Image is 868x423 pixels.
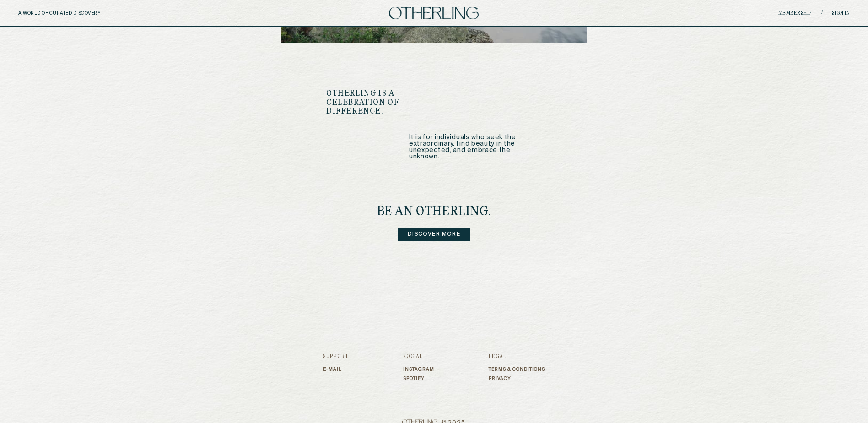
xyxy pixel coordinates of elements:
[377,206,491,218] h4: be an Otherling.
[403,367,434,372] a: Instagram
[18,11,141,16] h5: A WORLD OF CURATED DISCOVERY.
[489,367,545,372] a: Terms & Conditions
[323,354,349,359] h3: Support
[409,134,542,160] p: It is for individuals who seek the extraordinary, find beauty in the unexpected, and embrace the ...
[398,228,470,241] a: Discover more
[403,376,434,381] a: Spotify
[489,354,545,359] h3: Legal
[832,11,850,16] a: Sign in
[489,376,545,381] a: Privacy
[778,11,812,16] a: Membership
[403,354,434,359] h3: Social
[389,7,479,19] img: logo
[821,10,823,16] span: /
[323,367,349,372] a: E-mail
[326,89,447,116] h1: OTHERLING IS A CELEBRATION OF DIFFERENCE.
